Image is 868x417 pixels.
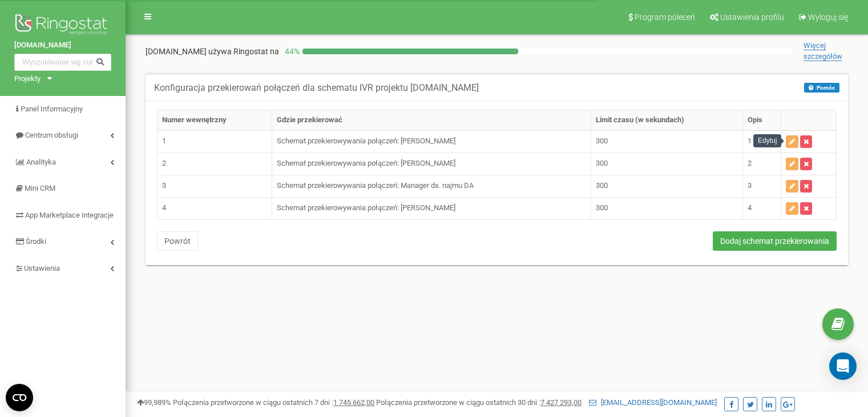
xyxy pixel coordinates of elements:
input: Wyszukiwanie wg numeru [14,54,111,71]
span: App Marketplace integracje [25,211,114,219]
p: [DOMAIN_NAME] [146,46,279,57]
td: Schemat przekierowywania połączeń: [PERSON_NAME] [272,130,591,153]
span: używa Ringostat na [208,47,279,56]
th: Gdzie przekierować [272,110,591,131]
th: Opis [743,110,781,131]
p: 44 % [279,46,302,57]
div: Edytuj [753,134,781,147]
a: [EMAIL_ADDRESS][DOMAIN_NAME] [589,398,717,407]
span: Ustawienia [24,264,60,272]
span: Środki [26,237,46,246]
span: Ustawienia profilu [720,13,784,22]
td: 300 [591,197,743,219]
td: 300 [591,175,743,197]
span: 99,989% [137,398,171,407]
td: Schemat przekierowywania połączeń: [PERSON_NAME] [272,197,591,219]
u: 7 427 293,00 [540,398,582,407]
td: 2 [743,153,781,175]
td: Schemat przekierowywania połączeń: Manager ds. najmu DA [272,175,591,197]
button: Pomóc [804,83,839,93]
td: 4 [158,197,272,219]
h5: Konfiguracja przekierowań połączeń dla schematu IVR projektu [DOMAIN_NAME] [154,83,479,93]
img: Ringostat logo [14,11,111,40]
u: 1 745 662,00 [333,398,374,407]
td: Schemat przekierowywania połączeń: [PERSON_NAME] [272,153,591,175]
td: 300 [591,130,743,153]
span: Centrum obsługi [25,131,78,139]
span: Mini CRM [25,184,55,193]
span: Panel Informacyjny [21,105,83,113]
span: Połączenia przetworzone w ciągu ostatnich 7 dni : [173,398,374,407]
span: Program poleceń [635,13,695,22]
span: Połączenia przetworzone w ciągu ostatnich 30 dni : [376,398,582,407]
button: Open CMP widget [6,384,33,411]
div: Projekty [14,74,41,85]
span: Więcej szczegółów [804,41,842,61]
th: Numer wewnętrzny [158,110,272,131]
td: 1 [743,130,781,153]
button: Dodaj schemat przekierowania [713,231,837,251]
button: Powrót [157,231,198,251]
a: [DOMAIN_NAME] [14,40,111,51]
span: Analityka [26,158,56,166]
td: 3 [743,175,781,197]
td: 4 [743,197,781,219]
th: Limit czasu (w sekundach) [591,110,743,131]
td: 3 [158,175,272,197]
td: 300 [591,153,743,175]
span: Wyloguj się [808,13,848,22]
td: 1 [158,130,272,153]
div: Open Intercom Messenger [829,352,857,380]
td: 2 [158,153,272,175]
